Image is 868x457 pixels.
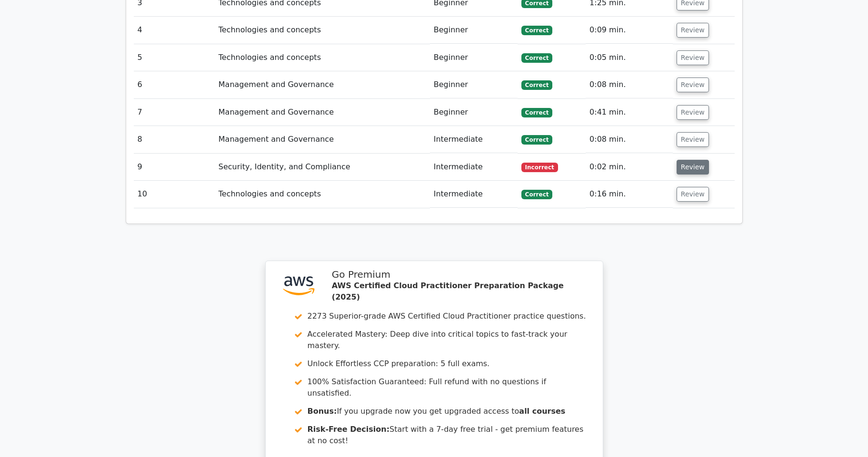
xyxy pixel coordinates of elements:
button: Review [677,78,709,92]
td: Technologies and concepts [215,17,430,44]
td: Beginner [430,44,518,71]
td: Management and Governance [215,99,430,126]
button: Review [677,50,709,65]
button: Review [677,187,709,202]
td: 0:08 min. [586,126,673,153]
td: 7 [134,99,215,126]
td: 8 [134,126,215,153]
span: Correct [521,108,552,117]
span: Correct [521,53,552,63]
td: Technologies and concepts [215,181,430,208]
td: Beginner [430,99,518,126]
button: Review [677,23,709,38]
span: Correct [521,26,552,35]
td: Security, Identity, and Compliance [215,154,430,181]
td: Intermediate [430,126,518,153]
button: Review [677,105,709,120]
td: 0:05 min. [586,44,673,71]
td: 0:16 min. [586,181,673,208]
span: Correct [521,135,552,145]
td: 5 [134,44,215,71]
td: 10 [134,181,215,208]
td: 0:08 min. [586,71,673,98]
td: Intermediate [430,181,518,208]
span: Incorrect [521,163,558,172]
td: 0:41 min. [586,99,673,126]
td: Technologies and concepts [215,44,430,71]
td: 0:09 min. [586,17,673,44]
td: Beginner [430,17,518,44]
span: Correct [521,80,552,90]
button: Review [677,160,709,175]
td: 0:02 min. [586,154,673,181]
td: Management and Governance [215,126,430,153]
button: Review [677,132,709,147]
td: 4 [134,17,215,44]
td: Management and Governance [215,71,430,98]
td: Beginner [430,71,518,98]
td: 9 [134,154,215,181]
td: Intermediate [430,154,518,181]
td: 6 [134,71,215,98]
span: Correct [521,190,552,199]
